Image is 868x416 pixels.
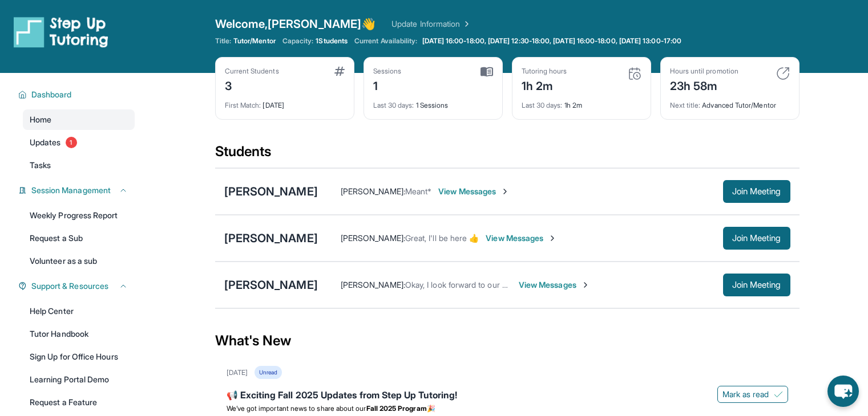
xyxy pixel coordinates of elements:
[233,36,276,46] span: Tutor/Mentor
[341,280,405,289] span: [PERSON_NAME] :
[522,94,641,110] div: 1h 2m
[460,18,471,30] img: Chevron Right
[486,233,557,244] span: View Messages
[341,186,405,196] span: [PERSON_NAME] :
[776,67,790,80] img: card
[23,109,135,130] a: Home
[66,137,77,148] span: 1
[723,274,790,296] button: Join Meeting
[732,282,781,288] span: Join Meeting
[215,142,800,168] div: Students
[225,67,279,76] div: Current Students
[227,368,248,377] div: [DATE]
[827,376,859,407] button: chat-button
[23,155,135,176] a: Tasks
[215,16,376,32] span: Welcome, [PERSON_NAME] 👋
[23,392,135,413] a: Request a Feature
[30,114,51,125] span: Home
[215,36,231,46] span: Title:
[27,280,128,292] button: Support & Resources
[366,404,427,413] strong: Fall 2025 Program
[628,67,641,80] img: card
[774,390,783,399] img: Mark as read
[373,67,402,76] div: Sessions
[224,183,318,199] div: [PERSON_NAME]
[215,316,800,366] div: What's New
[670,76,738,94] div: 23h 58m
[522,76,567,94] div: 1h 2m
[23,346,135,367] a: Sign Up for Office Hours
[500,187,510,196] img: Chevron-Right
[30,137,61,148] span: Updates
[27,89,128,100] button: Dashboard
[23,324,135,344] a: Tutor Handbook
[405,186,431,196] span: Meant*
[373,94,493,110] div: 1 Sessions
[23,228,135,248] a: Request a Sub
[23,205,135,226] a: Weekly Progress Report
[224,277,318,293] div: [PERSON_NAME]
[27,185,128,196] button: Session Management
[282,36,314,46] span: Capacity:
[255,366,282,379] div: Unread
[225,101,261,109] span: First Match :
[670,94,790,110] div: Advanced Tutor/Mentor
[722,389,769,400] span: Mark as read
[519,279,590,291] span: View Messages
[522,67,567,76] div: Tutoring hours
[581,280,590,289] img: Chevron-Right
[31,185,111,196] span: Session Management
[373,101,414,109] span: Last 30 days :
[334,67,345,76] img: card
[31,280,108,292] span: Support & Resources
[30,160,51,171] span: Tasks
[391,18,471,30] a: Update Information
[522,101,563,109] span: Last 30 days :
[438,186,510,197] span: View Messages
[23,301,135,321] a: Help Center
[227,404,366,413] span: We’ve got important news to share about our
[670,101,701,109] span: Next title :
[23,369,135,390] a: Learning Portal Demo
[732,235,781,242] span: Join Meeting
[373,76,402,94] div: 1
[316,36,348,46] span: 1 Students
[23,132,135,153] a: Updates1
[224,230,318,246] div: [PERSON_NAME]
[341,233,405,243] span: [PERSON_NAME] :
[225,76,279,94] div: 3
[717,386,788,403] button: Mark as read
[548,234,557,243] img: Chevron-Right
[723,227,790,250] button: Join Meeting
[227,388,788,404] div: 📢 Exciting Fall 2025 Updates from Step Up Tutoring!
[723,180,790,203] button: Join Meeting
[405,233,479,243] span: Great, I'll be here 👍
[354,36,417,46] span: Current Availability:
[225,94,345,110] div: [DATE]
[732,188,781,195] span: Join Meeting
[23,251,135,271] a: Volunteer as a sub
[405,280,677,289] span: Okay, I look forward to our next appointment, thank you for letting me know.
[14,16,108,48] img: logo
[420,36,684,46] a: [DATE] 16:00-18:00, [DATE] 12:30-18:00, [DATE] 16:00-18:00, [DATE] 13:00-17:00
[427,404,435,413] span: 🎉
[670,67,738,76] div: Hours until promotion
[422,36,681,46] span: [DATE] 16:00-18:00, [DATE] 12:30-18:00, [DATE] 16:00-18:00, [DATE] 13:00-17:00
[31,89,72,100] span: Dashboard
[481,67,493,77] img: card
